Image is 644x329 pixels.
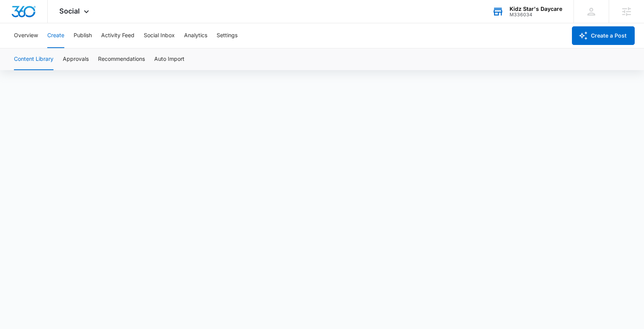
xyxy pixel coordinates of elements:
[59,7,80,15] span: Social
[572,26,635,45] button: Create a Post
[217,23,238,48] button: Settings
[510,12,562,17] div: account id
[14,48,53,70] button: Content Library
[12,20,19,26] img: website_grey.svg
[29,46,69,51] div: Domain Overview
[47,23,64,48] button: Create
[510,6,562,12] div: account name
[77,45,83,51] img: tab_keywords_by_traffic_grey.svg
[12,12,19,19] img: logo_orange.svg
[86,46,131,51] div: Keywords by Traffic
[74,23,92,48] button: Publish
[184,23,207,48] button: Analytics
[154,48,184,70] button: Auto Import
[144,23,175,48] button: Social Inbox
[22,12,38,19] div: v 4.0.25
[21,45,27,51] img: tab_domain_overview_orange.svg
[101,23,134,48] button: Activity Feed
[14,23,38,48] button: Overview
[98,48,145,70] button: Recommendations
[20,20,85,26] div: Domain: [DOMAIN_NAME]
[63,48,89,70] button: Approvals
